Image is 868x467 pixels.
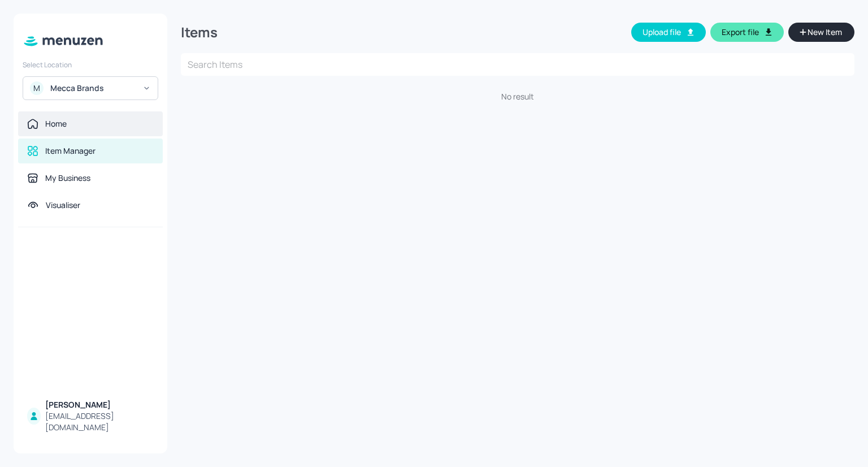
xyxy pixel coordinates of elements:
div: Mecca Brands [50,83,136,94]
div: [EMAIL_ADDRESS][DOMAIN_NAME] [45,410,154,433]
div: Items [181,23,218,41]
div: My Business [45,172,90,184]
span: New Item [806,26,843,38]
p: No result [181,85,854,108]
div: Home [45,118,67,129]
button: Export file [710,23,784,42]
div: [PERSON_NAME] [45,399,154,410]
div: Visualiser [46,200,80,211]
div: Item Manager [45,145,96,157]
input: Search Items [181,53,854,76]
button: Upload file [631,23,706,42]
div: Select Location [23,60,158,70]
div: M [30,81,44,95]
button: New Item [788,23,854,42]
